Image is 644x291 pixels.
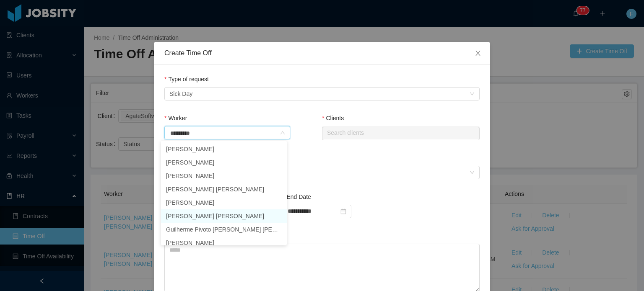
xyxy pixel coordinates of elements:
button: Close [466,42,490,65]
div: Create Time Off [164,49,480,58]
li: [PERSON_NAME] [161,169,287,183]
div: Select status [169,168,465,177]
i: icon: calendar [340,209,346,214]
label: Type of request [164,76,209,82]
li: [PERSON_NAME] [161,156,287,169]
input: Worker [169,127,280,140]
label: End Date [283,193,311,200]
li: [PERSON_NAME] [161,142,287,156]
i: icon: close [475,50,481,57]
li: Guilherme Pivoto [PERSON_NAME] [PERSON_NAME] [161,223,287,236]
li: [PERSON_NAME] [161,196,287,209]
label: Clients [322,115,344,121]
li: [PERSON_NAME] [PERSON_NAME] [161,183,287,196]
i: icon: down [470,170,475,176]
li: [PERSON_NAME] [161,236,287,250]
li: [PERSON_NAME] [PERSON_NAME] [161,209,287,223]
label: Worker [164,115,187,121]
div: Sick Day [169,88,192,100]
